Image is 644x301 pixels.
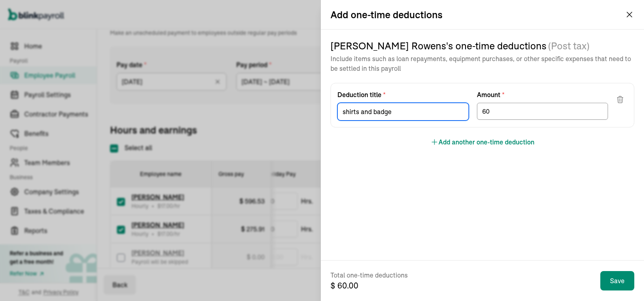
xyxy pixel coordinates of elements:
[337,280,358,290] span: 60.00
[330,54,634,73] p: Include items such as loan repayments, equipment purchases, or other specific expenses that need ...
[330,280,408,291] span: $
[477,90,608,100] label: Amount
[477,103,608,120] input: 0.00
[337,103,469,121] input: Deduction title
[430,137,534,147] button: Add another one-time deduction
[330,39,547,52] h4: 's one-time deductions
[337,90,469,100] label: Deduction title
[330,8,443,21] h2: Add one-time deductions
[330,270,408,280] span: Total one-time deductions
[548,39,589,52] h4: (Post tax)
[600,271,634,290] button: Save
[330,40,446,52] span: [PERSON_NAME] Rowens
